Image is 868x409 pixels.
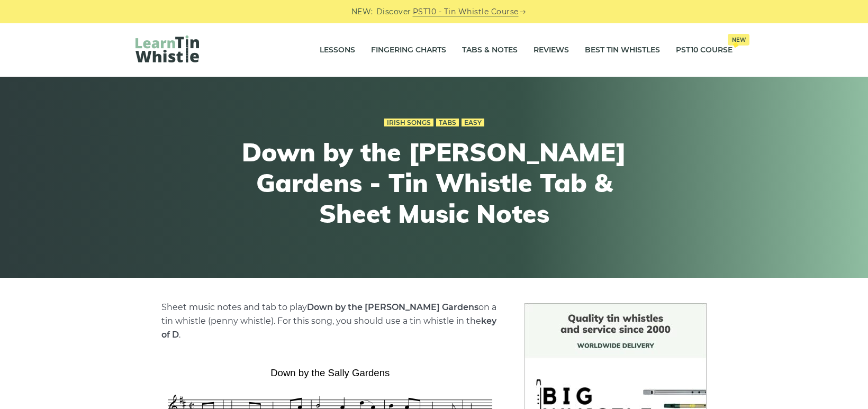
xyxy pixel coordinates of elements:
[462,119,484,127] a: Easy
[320,37,355,63] a: Lessons
[462,37,518,63] a: Tabs & Notes
[161,301,499,342] p: Sheet music notes and tab to play on a tin whistle (penny whistle). For this song, you should use...
[239,137,629,229] h1: Down by the [PERSON_NAME] Gardens - Tin Whistle Tab & Sheet Music Notes
[534,37,569,63] a: Reviews
[436,119,459,127] a: Tabs
[307,302,478,312] strong: Down by the [PERSON_NAME] Gardens
[384,119,433,127] a: Irish Songs
[135,35,199,62] img: LearnTinWhistle.com
[676,37,733,63] a: PST10 CourseNew
[371,37,446,63] a: Fingering Charts
[585,37,660,63] a: Best Tin Whistles
[728,34,749,46] span: New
